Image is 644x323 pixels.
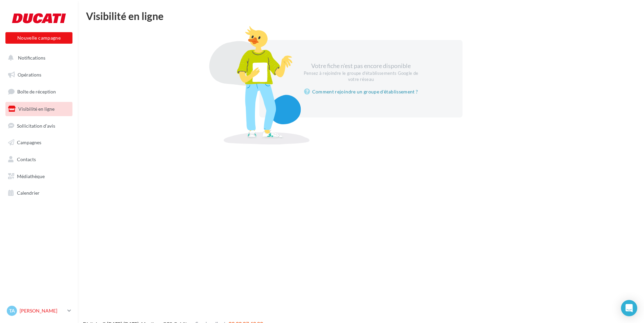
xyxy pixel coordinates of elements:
[18,55,45,61] span: Notifications
[17,139,41,145] span: Campagnes
[17,89,56,94] span: Boîte de réception
[17,156,36,162] span: Contacts
[9,307,15,314] span: TA
[18,106,55,112] span: Visibilité en ligne
[4,152,74,167] a: Contacts
[303,70,419,83] div: Pensez à rejoindre le groupe d'établissements Google de votre réseau
[621,300,637,316] div: Open Intercom Messenger
[4,119,74,133] a: Sollicitation d'avis
[304,88,418,96] a: Comment rejoindre un groupe d'établissement ?
[86,11,636,21] div: Visibilité en ligne
[303,62,419,82] div: Votre fiche n'est pas encore disponible
[4,135,74,150] a: Campagnes
[17,190,40,196] span: Calendrier
[20,307,65,314] p: [PERSON_NAME]
[4,84,74,99] a: Boîte de réception
[4,102,74,116] a: Visibilité en ligne
[4,169,74,184] a: Médiathèque
[5,304,72,317] a: TA [PERSON_NAME]
[17,173,45,179] span: Médiathèque
[4,186,74,200] a: Calendrier
[18,72,41,78] span: Opérations
[4,68,74,82] a: Opérations
[5,32,72,44] button: Nouvelle campagne
[4,51,71,65] button: Notifications
[17,123,55,128] span: Sollicitation d'avis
